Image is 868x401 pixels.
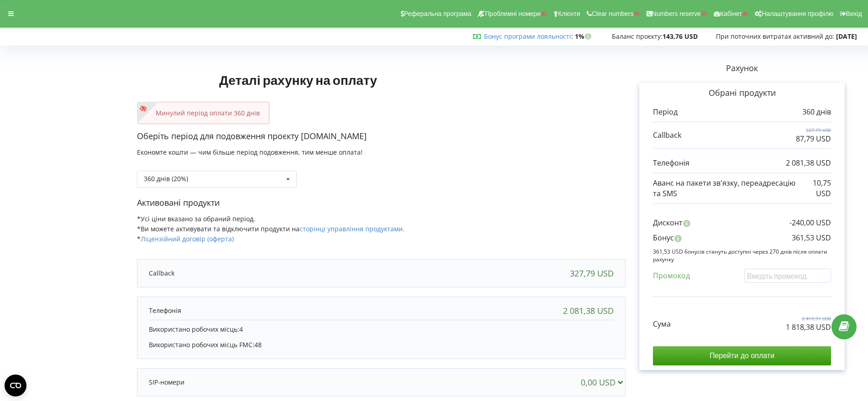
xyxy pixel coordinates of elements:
span: Проблемні номери [485,10,541,17]
p: Телефонія [149,306,181,315]
a: Ліцензійний договір (оферта) [141,234,234,243]
span: При поточних витратах активний до: [716,32,834,41]
div: 2 081,38 USD [563,306,614,315]
p: Минулий період оплати 360 днів [147,109,260,118]
span: Налаштування профілю [762,10,833,17]
p: Обрані продукти [653,87,831,99]
p: 2 081,38 USD [786,158,831,168]
span: *Ви можете активувати та відключити продукти на [137,224,405,233]
div: 360 днів (20%) [144,176,188,182]
span: Економте кошти — чим більше період подовження, тим менше оплата! [137,148,363,156]
span: 4 [239,325,243,333]
p: Період [653,107,678,117]
p: Активовані продукти [137,197,626,209]
span: Clear numbers [592,10,634,17]
strong: 143,76 USD [663,32,698,41]
input: Введіть промокод [744,269,831,283]
span: *Усі ціни вказано за обраний період. [137,214,255,223]
button: Open CMP widget [5,375,26,396]
p: Використано робочих місць: [149,325,614,334]
div: 0,00 USD [581,378,627,387]
p: Оберіть період для подовження проєкту [DOMAIN_NAME] [137,130,626,142]
p: 2 419,91 USD [786,315,831,322]
p: 360 днів [802,107,831,117]
p: 87,79 USD [796,134,831,144]
span: Баланс проєкту: [612,32,663,41]
span: Кабінет [720,10,742,17]
span: : [484,32,573,41]
input: Перейти до оплати [653,346,831,365]
span: Numbers reserve [652,10,701,17]
p: -240,00 USD [789,218,831,228]
p: Callback [149,269,174,278]
strong: [DATE] [836,32,857,41]
p: 10,75 USD [800,178,831,199]
p: Callback [653,130,681,141]
p: 361,53 USD бонусів стануть доступні через 270 днів після оплати рахунку [653,248,831,263]
span: Вихід [846,10,862,17]
p: Аванс на пакети зв'язку, переадресацію та SMS [653,178,800,199]
p: Бонус [653,233,674,243]
a: Бонус програми лояльності [484,32,571,41]
div: 327,79 USD [570,269,614,278]
p: SIP-номери [149,378,184,387]
span: Реферальна програма [404,10,472,17]
span: Клієнти [558,10,580,17]
p: Телефонія [653,158,689,168]
strong: 1% [575,32,594,41]
p: Рахунок [626,62,858,74]
h1: Деталі рахунку на оплату [137,58,459,102]
p: Сума [653,319,671,329]
p: 1 818,38 USD [786,322,831,333]
span: 48 [254,340,262,349]
p: Дисконт [653,218,683,228]
p: 361,53 USD [792,233,831,243]
p: 327,79 USD [796,127,831,133]
a: сторінці управління продуктами. [300,224,405,233]
p: Використано робочих місць FMC: [149,340,614,349]
p: Промокод [653,271,690,281]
